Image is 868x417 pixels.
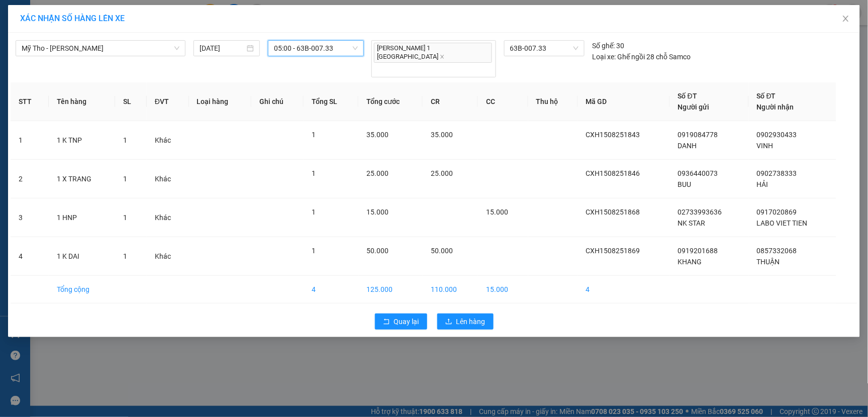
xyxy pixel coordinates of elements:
[366,169,389,177] span: 25.000
[678,247,718,255] span: 0919201688
[123,136,127,144] span: 1
[757,142,774,150] span: VINH
[366,208,389,216] span: 15.000
[147,82,189,121] th: ĐVT
[431,169,453,177] span: 25.000
[593,40,625,51] div: 30
[394,316,419,327] span: Quay lại
[304,82,358,121] th: Tổng SL
[478,82,528,121] th: CC
[486,208,508,216] span: 15.000
[366,131,389,139] span: 35.000
[456,316,486,327] span: Lên hàng
[304,276,358,303] td: 4
[678,258,702,266] span: KHANG
[11,160,49,198] td: 2
[366,247,389,255] span: 50.000
[383,318,390,326] span: rollback
[312,169,316,177] span: 1
[358,82,423,121] th: Tổng cước
[757,258,780,266] span: THUẬN
[49,121,115,160] td: 1 K TNP
[440,54,445,59] span: close
[123,175,127,183] span: 1
[11,198,49,237] td: 3
[578,82,670,121] th: Mã GD
[586,208,640,216] span: CXH1508251868
[593,40,615,51] span: Số ghế:
[115,82,147,121] th: SL
[678,180,692,188] span: BUU
[11,121,49,160] td: 1
[586,169,640,177] span: CXH1508251846
[578,276,670,303] td: 4
[147,121,189,160] td: Khác
[445,318,452,326] span: upload
[431,131,453,139] span: 35.000
[757,219,808,227] span: LABO VIET TIEN
[678,92,697,100] span: Số ĐT
[375,314,427,330] button: rollbackQuay lại
[123,252,127,260] span: 1
[842,15,850,23] span: close
[49,82,115,121] th: Tên hàng
[251,82,304,121] th: Ghi chú
[358,276,423,303] td: 125.000
[593,51,691,62] div: Ghế ngồi 28 chỗ Samco
[757,180,768,188] span: HẢI
[22,41,179,56] span: Mỹ Tho - Hồ Chí Minh
[147,160,189,198] td: Khác
[49,198,115,237] td: 1 HNP
[528,82,578,121] th: Thu hộ
[757,131,797,139] span: 0902930433
[49,276,115,303] td: Tổng cộng
[478,276,528,303] td: 15.000
[312,208,316,216] span: 1
[757,103,794,111] span: Người nhận
[437,314,494,330] button: uploadLên hàng
[20,14,125,23] span: XÁC NHẬN SỐ HÀNG LÊN XE
[374,43,492,63] span: [PERSON_NAME] 1 [GEOGRAPHIC_DATA]
[312,247,316,255] span: 1
[678,103,710,111] span: Người gửi
[189,82,251,121] th: Loại hàng
[312,131,316,139] span: 1
[49,160,115,198] td: 1 X TRANG
[586,131,640,139] span: CXH1508251843
[147,198,189,237] td: Khác
[423,276,478,303] td: 110.000
[678,169,718,177] span: 0936440073
[832,5,860,33] button: Close
[593,51,616,62] span: Loại xe:
[200,43,245,54] input: 16/08/2025
[678,208,722,216] span: 02733993636
[678,219,706,227] span: NK STAR
[123,214,127,222] span: 1
[431,247,453,255] span: 50.000
[757,169,797,177] span: 0902738333
[423,82,478,121] th: CR
[757,92,776,100] span: Số ĐT
[678,131,718,139] span: 0919084778
[757,208,797,216] span: 0917020869
[678,142,697,150] span: DANH
[49,237,115,276] td: 1 K DAI
[274,41,358,56] span: 05:00 - 63B-007.33
[11,82,49,121] th: STT
[757,247,797,255] span: 0857332068
[11,237,49,276] td: 4
[510,41,578,56] span: 63B-007.33
[586,247,640,255] span: CXH1508251869
[147,237,189,276] td: Khác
